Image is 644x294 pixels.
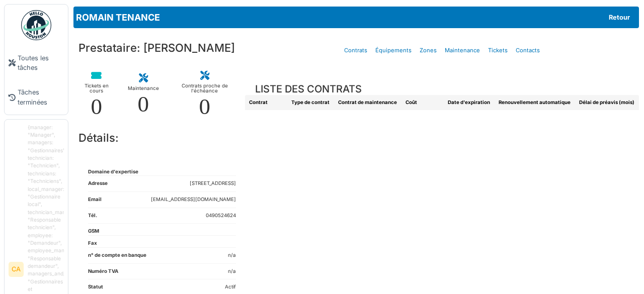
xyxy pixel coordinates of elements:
h3: Prestataire: [PERSON_NAME] [73,36,243,59]
th: Date d'expiration [444,95,495,111]
dd: Actif [225,283,236,291]
div: 0 [137,93,149,116]
dt: Fax [88,240,97,247]
dt: Email [88,196,102,208]
div: ROMAIN TENANCE [73,7,639,28]
div: 0 [199,95,210,118]
dd: [STREET_ADDRESS] [190,180,236,187]
th: Délai de préavis (mois) [575,95,639,111]
dd: [EMAIL_ADDRESS][DOMAIN_NAME] [151,196,236,204]
a: Zones [416,39,441,62]
div: Contrats proche de l'échéance [175,81,234,96]
th: Contrat de maintenance [334,95,401,111]
dt: n° de compte en banque [88,252,146,263]
a: Tâches terminées [5,80,68,114]
th: Contrat [245,95,288,111]
a: Tickets en cours 0 [73,63,120,126]
dt: Domaine d'expertise [88,168,138,176]
dd: 0490524624 [206,212,236,220]
dt: Adresse [88,180,108,191]
img: Badge_color-CXgf-gQk.svg [21,10,51,40]
a: Contrats [340,39,371,62]
dt: Numéro TVA [88,268,118,279]
a: Maintenance 0 [120,66,167,124]
div: Tickets en cours [82,81,112,96]
a: Contrats proche de l'échéance 0 [167,63,243,126]
h3: Détails: [73,126,243,149]
a: Retour [602,9,636,26]
span: Tâches terminées [18,87,64,107]
a: Maintenance [441,39,484,62]
dt: GSM [88,228,99,235]
span: Toutes les tâches [18,53,64,72]
th: Renouvellement automatique [495,95,575,111]
a: Contacts [512,39,544,62]
dd: n/a [228,268,236,275]
li: CA [9,262,24,277]
div: Maintenance [128,83,159,93]
div: 0 [91,95,103,118]
th: Type de contrat [287,95,334,111]
dd: n/a [228,252,236,259]
a: Toutes les tâches [5,46,68,80]
a: Équipements [371,39,416,62]
h3: LISTE DES CONTRATS [255,83,362,95]
a: Tickets [484,39,512,62]
th: Coût [401,95,444,111]
dt: Tél. [88,212,97,224]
